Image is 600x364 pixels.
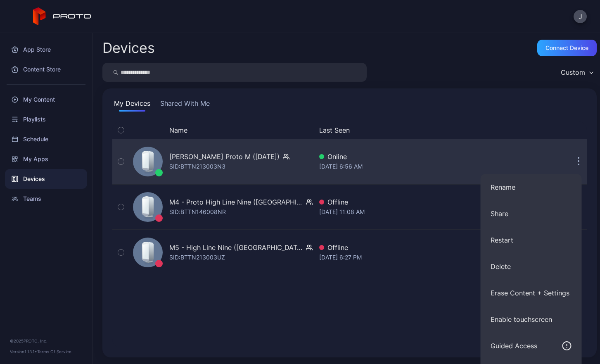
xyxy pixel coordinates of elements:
div: Offline [319,243,483,252]
div: Custom [561,68,585,76]
button: Rename [481,174,582,200]
div: Online [319,152,483,162]
a: Devices [5,169,87,189]
button: Connect device [537,40,597,56]
div: [DATE] 11:08 AM [319,207,483,217]
button: Enable touchscreen [481,306,582,333]
button: Delete [481,253,582,280]
button: Last Seen [319,125,479,135]
div: [DATE] 6:27 PM [319,252,483,262]
button: Name [169,125,187,135]
div: Connect device [545,45,588,51]
button: Erase Content + Settings [481,280,582,306]
button: Custom [557,63,597,82]
button: Share [481,200,582,227]
a: My Content [5,90,87,109]
button: Shared With Me [159,98,211,112]
div: Guided Access [491,341,537,351]
button: My Devices [112,98,152,112]
div: SID: BTTN213003N3 [169,162,225,171]
a: Teams [5,189,87,209]
div: M5 - High Line Nine ([GEOGRAPHIC_DATA]) [169,243,303,252]
a: Schedule [5,129,87,149]
div: Offline [319,197,483,207]
div: Update Device [486,125,560,135]
div: [PERSON_NAME] Proto M ([DATE]) [169,152,280,162]
div: SID: BTTN146008NR [169,207,226,217]
div: Options [570,125,587,135]
button: J [574,10,587,23]
div: SID: BTTN213003UZ [169,252,225,262]
a: Content Store [5,59,87,79]
a: Terms Of Service [37,349,71,354]
span: Version 1.13.1 • [10,349,37,354]
a: Playlists [5,109,87,129]
button: Guided Access [481,333,582,359]
a: App Store [5,40,87,59]
div: © 2025 PROTO, Inc. [10,338,82,344]
a: My Apps [5,149,87,169]
button: Restart [481,227,582,253]
div: [DATE] 6:56 AM [319,162,483,171]
h2: Devices [102,40,155,55]
div: M4 - Proto High Line Nine ([GEOGRAPHIC_DATA]) ([DATE]) [169,197,303,207]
